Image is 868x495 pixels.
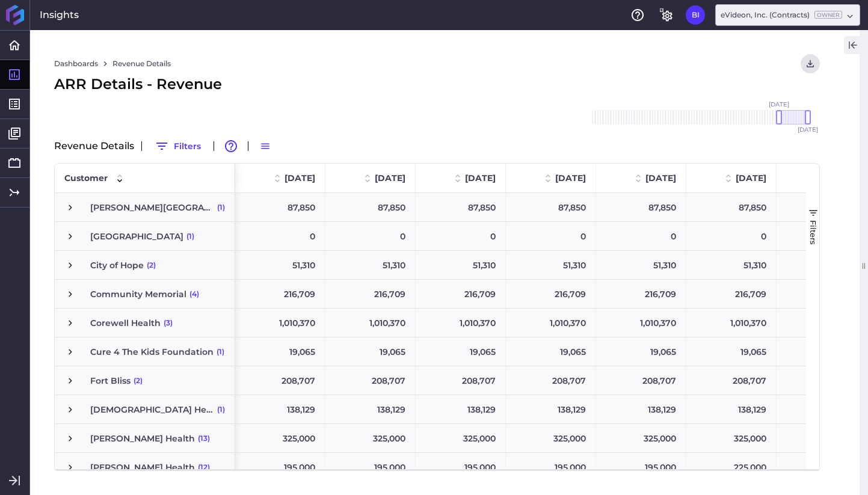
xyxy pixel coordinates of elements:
[54,58,98,69] a: Dashboards
[54,137,820,156] div: Revenue Details
[506,453,596,481] div: 195,000
[235,337,325,366] div: 19,065
[235,424,325,452] div: 325,000
[686,424,777,452] div: 325,000
[721,10,842,20] div: eVideon, Inc. (Contracts)
[325,424,416,452] div: 325,000
[198,425,210,452] span: (13)
[416,453,506,481] div: 195,000
[686,193,777,221] div: 87,850
[55,280,235,309] div: Press SPACE to select this row.
[112,58,171,69] a: Revenue Details
[189,280,199,308] span: (4)
[596,395,686,423] div: 138,129
[325,280,416,308] div: 216,709
[90,194,214,221] span: [PERSON_NAME][GEOGRAPHIC_DATA]
[325,193,416,221] div: 87,850
[814,11,842,19] ins: Owner
[325,366,416,395] div: 208,707
[55,366,235,395] div: Press SPACE to select this row.
[217,396,225,423] span: (1)
[506,280,596,308] div: 216,709
[596,222,686,250] div: 0
[416,337,506,366] div: 19,065
[325,251,416,279] div: 51,310
[55,193,235,222] div: Press SPACE to select this row.
[55,251,235,280] div: Press SPACE to select this row.
[777,193,867,221] div: 87,850
[777,309,867,337] div: 1,010,370
[506,337,596,366] div: 19,065
[90,280,186,308] span: Community Memorial
[657,5,676,25] button: General Settings
[416,222,506,250] div: 0
[164,309,173,337] span: (3)
[325,395,416,423] div: 138,129
[506,251,596,279] div: 51,310
[416,193,506,221] div: 87,850
[506,395,596,423] div: 138,129
[90,338,214,366] span: Cure 4 The Kids Foundation
[596,337,686,366] div: 19,065
[55,424,235,453] div: Press SPACE to select this row.
[416,424,506,452] div: 325,000
[777,453,867,481] div: 255,000
[777,222,867,250] div: 0
[90,425,195,452] span: [PERSON_NAME] Health
[628,5,647,25] button: Help
[777,337,867,366] div: 19,065
[198,453,210,481] span: (12)
[777,395,867,423] div: 138,129
[686,309,777,337] div: 1,010,370
[90,367,131,395] span: Fort Bliss
[416,280,506,308] div: 216,709
[686,280,777,308] div: 216,709
[506,424,596,452] div: 325,000
[686,337,777,366] div: 19,065
[416,309,506,337] div: 1,010,370
[798,127,818,133] span: [DATE]
[769,102,789,108] span: [DATE]
[686,222,777,250] div: 0
[55,309,235,337] div: Press SPACE to select this row.
[375,173,405,183] span: [DATE]
[285,173,315,183] span: [DATE]
[325,337,416,366] div: 19,065
[55,453,235,482] div: Press SPACE to select this row.
[54,73,820,95] div: ARR Details - Revenue
[596,193,686,221] div: 87,850
[149,137,206,156] button: Filters
[90,251,144,279] span: City of Hope
[217,338,224,366] span: (1)
[235,309,325,337] div: 1,010,370
[777,280,867,308] div: 216,709
[90,396,214,423] span: [DEMOGRAPHIC_DATA] Health
[686,395,777,423] div: 138,129
[90,309,161,337] span: Corewell Health
[596,453,686,481] div: 195,000
[645,173,676,183] span: [DATE]
[64,173,108,183] span: Customer
[235,222,325,250] div: 0
[686,5,705,25] button: User Menu
[596,309,686,337] div: 1,010,370
[325,453,416,481] div: 195,000
[596,424,686,452] div: 325,000
[777,251,867,279] div: 51,310
[55,337,235,366] div: Press SPACE to select this row.
[147,251,156,279] span: (2)
[506,222,596,250] div: 0
[715,4,860,26] div: Dropdown select
[686,366,777,395] div: 208,707
[506,309,596,337] div: 1,010,370
[235,193,325,221] div: 87,850
[90,223,183,250] span: [GEOGRAPHIC_DATA]
[325,309,416,337] div: 1,010,370
[801,54,820,73] button: User Menu
[777,424,867,452] div: 325,000
[235,280,325,308] div: 216,709
[596,280,686,308] div: 216,709
[596,366,686,395] div: 208,707
[325,222,416,250] div: 0
[235,453,325,481] div: 195,000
